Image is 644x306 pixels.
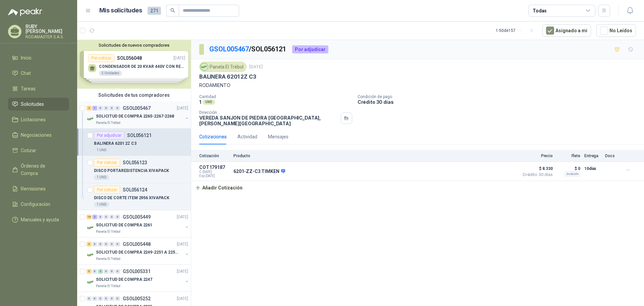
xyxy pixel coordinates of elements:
div: Por cotizar [94,186,120,194]
div: 0 [104,296,109,301]
p: GSOL005252 [123,296,151,301]
p: Dirección [199,110,338,115]
span: Crédito 30 días [519,173,553,177]
p: Crédito 30 días [358,99,641,105]
div: 0 [109,296,114,301]
span: Tareas [21,85,36,92]
img: Company Logo [87,115,95,123]
div: 1 UND [94,202,109,207]
p: COT179187 [199,165,229,170]
p: Panela El Trébol [96,229,120,234]
p: GSOL005467 [123,106,151,111]
a: Inicio [8,51,69,64]
img: Company Logo [87,251,95,259]
span: Negociaciones [21,131,52,139]
span: Solicitudes [21,100,44,108]
p: DISCO PORTARESISTENCIA XIVAPACK [94,168,169,174]
div: 0 [104,106,109,111]
div: 0 [87,296,92,301]
div: 1 UND [94,175,109,180]
p: SOL056123 [123,160,147,165]
a: Por adjudicarSOL056121BALINERA 6201 2Z C31 UND [77,129,191,156]
div: 0 [98,106,103,111]
p: Precio [519,154,553,158]
div: 1 - 50 de 157 [496,25,537,36]
a: GSOL005467 [209,45,249,53]
div: 0 [115,215,120,219]
p: Producto [233,154,515,158]
p: SOL056121 [127,133,152,138]
p: RODAMIENTO [199,82,636,89]
p: Cotización [199,154,229,158]
a: Manuales y ayuda [8,213,69,226]
h1: Mis solicitudes [99,6,142,15]
div: 0 [115,106,120,111]
div: 0 [92,296,97,301]
a: Negociaciones [8,129,69,141]
p: Entrega [584,154,601,158]
p: $ 0 [557,165,580,173]
p: VEREDA SANJON DE PIEDRA [GEOGRAPHIC_DATA] , [PERSON_NAME][GEOGRAPHIC_DATA] [199,115,338,126]
p: GSOL005331 [123,269,151,274]
div: 0 [109,215,114,219]
span: Exp: [DATE] [199,174,229,178]
div: Por adjudicar [94,131,124,139]
div: Todas [533,7,547,14]
div: 0 [104,242,109,247]
a: Por cotizarSOL056124DISCO DE CORTE ITEM 2956 XIVAPACK1 UND [77,183,191,210]
button: Asignado a mi [542,24,591,37]
div: 0 [92,269,97,274]
div: Solicitudes de tus compradores [77,89,191,101]
p: DISCO DE CORTE ITEM 2956 XIVAPACK [94,195,169,201]
div: 0 [98,215,103,219]
p: RODAMASTER S.A.S. [25,35,69,39]
p: GSOL005448 [123,242,151,247]
span: Chat [21,70,31,77]
p: 6201-ZZ-C3 TIMKEN [233,169,285,175]
span: Inicio [21,54,32,61]
div: Cotizaciones [199,133,227,140]
p: GSOL005449 [123,215,151,219]
p: [DATE] [177,241,188,248]
p: SOLICITUD DE COMPRA 2249-2251 A 2256-2258 Y 2262 [96,249,179,256]
div: 0 [98,296,103,301]
button: Añadir Cotización [191,181,246,194]
a: Órdenes de Compra [8,160,69,180]
div: 0 [98,242,103,247]
span: Manuales y ayuda [21,216,59,223]
p: [DATE] [249,64,263,70]
a: 5 0 3 0 0 0 GSOL005331[DATE] Company LogoSOLICITUD DE COMPRA 2247Panela El Trébol [87,267,190,289]
div: Mensajes [268,133,288,140]
div: 19 [87,215,92,219]
span: Remisiones [21,185,46,192]
p: Panela El Trébol [96,120,120,126]
button: Solicitudes de nuevos compradores [80,43,188,48]
p: [DATE] [177,296,188,302]
div: 0 [109,106,114,111]
span: 271 [148,7,161,15]
a: Por cotizarSOL056123DISCO PORTARESISTENCIA XIVAPACK1 UND [77,156,191,183]
div: 0 [115,242,120,247]
div: Por cotizar [94,159,120,167]
div: 0 [104,215,109,219]
p: Docs [605,154,619,158]
span: Órdenes de Compra [21,162,63,177]
div: 1 [92,106,97,111]
img: Company Logo [87,224,95,232]
p: / SOL056121 [209,44,287,54]
div: 3 [92,215,97,219]
img: Logo peakr [8,8,42,16]
div: Actividad [237,133,257,140]
button: No Leídos [596,24,636,37]
p: Panela El Trébol [96,256,120,262]
p: Condición de pago [358,94,641,99]
div: 0 [115,269,120,274]
a: Solicitudes [8,98,69,111]
div: Incluido [565,171,580,177]
p: Panela El Trébol [96,283,120,289]
p: Flete [557,154,580,158]
div: 0 [104,269,109,274]
p: BALINERA 6201 2Z C3 [94,140,137,147]
a: Chat [8,67,69,80]
div: UND [203,99,215,105]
